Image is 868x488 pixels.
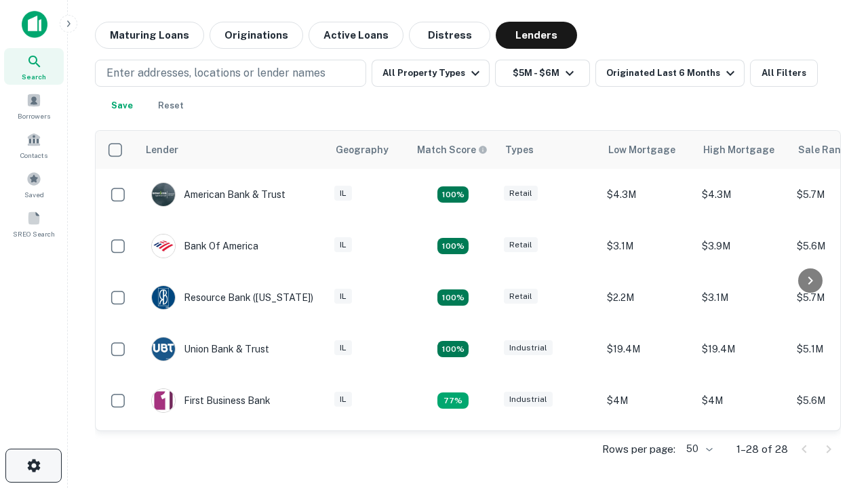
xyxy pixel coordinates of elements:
div: Union Bank & Trust [151,337,269,361]
span: Borrowers [18,110,50,121]
td: $3.1M [695,272,790,323]
td: $4M [695,375,790,426]
th: Geography [328,131,409,169]
img: capitalize-icon.png [22,11,47,38]
a: Borrowers [4,87,64,124]
div: Matching Properties: 4, hasApolloMatch: undefined [437,238,469,254]
a: Contacts [4,127,64,163]
button: Distress [409,22,490,49]
td: $4.2M [695,426,790,478]
p: Rows per page: [602,441,675,457]
div: Matching Properties: 7, hasApolloMatch: undefined [437,186,469,203]
button: Lenders [496,22,577,49]
th: Capitalize uses an advanced AI algorithm to match your search with the best lender. The match sco... [409,131,497,169]
a: SREO Search [4,205,64,242]
img: picture [152,286,175,309]
div: IL [334,186,352,201]
button: $5M - $6M [495,60,590,87]
th: Types [497,131,600,169]
div: IL [334,237,352,253]
div: Bank Of America [151,234,258,258]
th: Lender [138,131,328,169]
div: Retail [504,289,538,304]
button: Originations [210,22,303,49]
div: Types [505,142,534,158]
span: Saved [24,189,44,200]
button: Maturing Loans [95,22,204,49]
div: Originated Last 6 Months [606,65,738,81]
div: Matching Properties: 4, hasApolloMatch: undefined [437,341,469,357]
div: Resource Bank ([US_STATE]) [151,285,313,310]
th: Low Mortgage [600,131,695,169]
td: $19.4M [600,323,695,375]
img: picture [152,338,175,361]
div: IL [334,340,352,356]
td: $4.3M [695,169,790,220]
img: picture [152,389,175,412]
button: Active Loans [309,22,403,49]
button: All Property Types [372,60,490,87]
td: $3.1M [600,220,695,272]
div: Industrial [504,392,553,407]
td: $2.2M [600,272,695,323]
button: Reset [149,92,193,119]
div: IL [334,392,352,407]
button: Enter addresses, locations or lender names [95,60,366,87]
div: Retail [504,186,538,201]
div: Matching Properties: 4, hasApolloMatch: undefined [437,289,469,306]
iframe: Chat Widget [800,380,868,445]
div: American Bank & Trust [151,182,285,207]
a: Saved [4,166,64,203]
img: picture [152,235,175,258]
div: Lender [146,142,178,158]
td: $3.9M [600,426,695,478]
div: Low Mortgage [608,142,675,158]
td: $19.4M [695,323,790,375]
div: 50 [681,439,715,459]
a: Search [4,48,64,85]
span: SREO Search [13,228,55,239]
td: $3.9M [695,220,790,272]
td: $4M [600,375,695,426]
button: Originated Last 6 Months [595,60,745,87]
div: Matching Properties: 3, hasApolloMatch: undefined [437,392,469,409]
div: Industrial [504,340,553,356]
div: IL [334,289,352,304]
div: High Mortgage [703,142,774,158]
th: High Mortgage [695,131,790,169]
div: Geography [336,142,389,158]
td: $4.3M [600,169,695,220]
p: 1–28 of 28 [736,441,788,457]
h6: Match Score [417,142,485,157]
img: picture [152,183,175,206]
div: First Business Bank [151,388,271,413]
button: All Filters [750,60,818,87]
button: Save your search to get updates of matches that match your search criteria. [100,92,144,119]
span: Search [22,71,46,82]
span: Contacts [20,150,47,161]
div: Capitalize uses an advanced AI algorithm to match your search with the best lender. The match sco... [417,142,488,157]
div: Retail [504,237,538,253]
p: Enter addresses, locations or lender names [106,65,325,81]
